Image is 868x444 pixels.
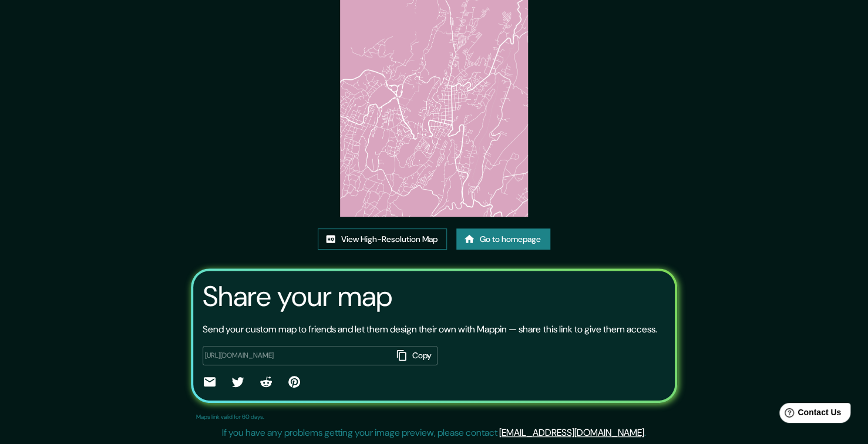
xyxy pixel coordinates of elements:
p: If you have any problems getting your image preview, please contact . [222,426,646,440]
a: View High-Resolution Map [318,228,447,250]
p: Maps link valid for 60 days. [196,412,264,421]
button: Copy [392,346,438,365]
a: Go to homepage [456,228,550,250]
iframe: Help widget launcher [763,398,855,431]
a: [EMAIL_ADDRESS][DOMAIN_NAME] [499,426,644,439]
p: Send your custom map to friends and let them design their own with Mappin — share this link to gi... [203,322,657,337]
h3: Share your map [203,280,392,313]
